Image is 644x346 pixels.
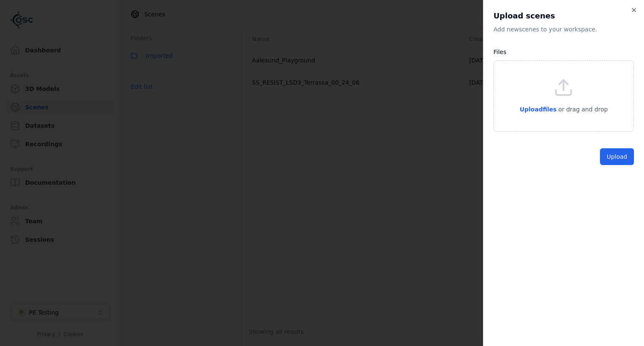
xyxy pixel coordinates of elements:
label: Files [493,49,506,55]
p: or drag and drop [557,104,608,114]
p: Add new scene s to your workspace. [493,25,634,34]
button: Upload [600,148,634,165]
h2: Upload scenes [493,10,634,22]
span: Upload files [519,106,556,113]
